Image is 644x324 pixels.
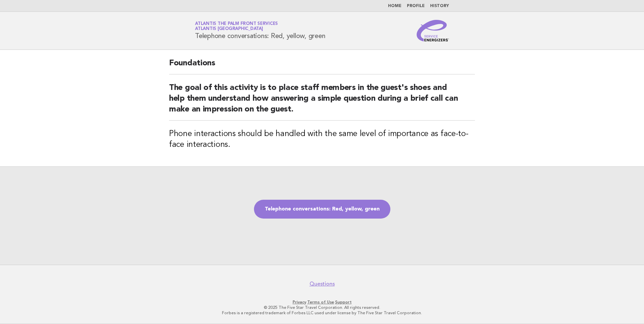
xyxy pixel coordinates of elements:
[195,22,325,39] h1: Telephone conversations: Red, yellow, green
[195,22,278,31] a: Atlantis The Palm Front ServicesAtlantis [GEOGRAPHIC_DATA]
[407,4,425,8] a: Profile
[293,300,306,304] a: Privacy
[116,305,528,310] p: © 2025 The Five Star Travel Corporation. All rights reserved.
[335,300,352,304] a: Support
[310,281,335,287] a: Questions
[169,129,475,150] h3: Phone interactions should be handled with the same level of importance as face-to-face interactions.
[195,27,263,31] span: Atlantis [GEOGRAPHIC_DATA]
[430,4,449,8] a: History
[254,200,390,219] a: Telephone conversations: Red, yellow, green
[116,299,528,305] p: · ·
[169,58,475,74] h2: Foundations
[307,300,334,304] a: Terms of Use
[169,83,475,121] h2: The goal of this activity is to place staff members in the guest's shoes and help them understand...
[417,20,449,41] img: Service Energizers
[388,4,401,8] a: Home
[116,310,528,316] p: Forbes is a registered trademark of Forbes LLC used under license by The Five Star Travel Corpora...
